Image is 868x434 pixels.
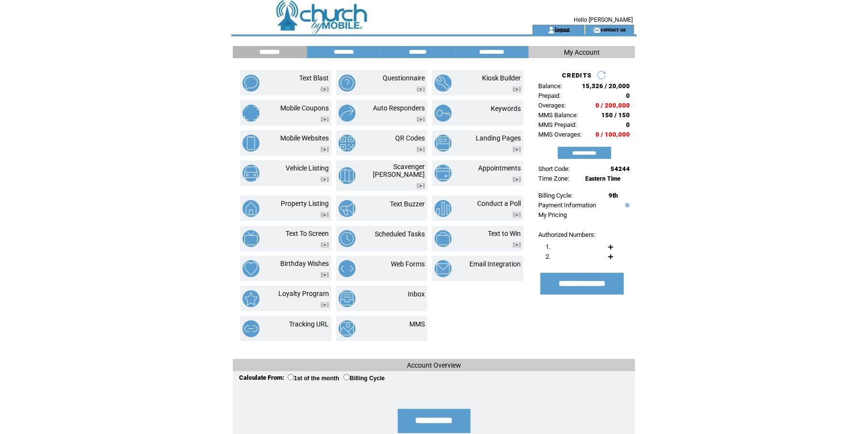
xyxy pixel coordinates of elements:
span: 0 / 200,000 [595,102,630,109]
a: logout [555,26,570,32]
img: video.png [321,302,329,308]
span: 150 / 150 [601,111,630,119]
a: Appointments [478,164,521,172]
a: My Pricing [538,211,567,218]
a: Mobile Websites [280,134,329,142]
span: 1. [546,243,550,250]
img: help.gif [623,203,629,207]
a: Auto Responders [373,104,425,112]
img: kiosk-builder.png [434,75,451,92]
img: vehicle-listing.png [242,165,259,182]
span: MMS Prepaid: [538,121,577,128]
a: Payment Information [538,201,596,209]
img: text-to-win.png [434,230,451,247]
img: video.png [513,177,521,182]
a: QR Codes [395,134,425,142]
img: mms.png [338,320,355,337]
img: video.png [417,117,425,122]
a: Questionnaire [383,74,425,82]
a: Text to Win [488,230,521,237]
img: landing-pages.png [434,135,451,152]
img: video.png [321,87,329,92]
a: Kiosk Builder [482,74,521,82]
a: Text Buzzer [390,200,425,208]
img: loyalty-program.png [242,290,259,307]
label: Billing Cycle [343,375,385,382]
span: Short Code: [538,165,570,172]
img: keywords.png [434,105,451,122]
a: MMS [409,320,425,328]
a: Text Blast [299,74,329,82]
span: Prepaid: [538,92,561,99]
span: 54244 [611,165,630,172]
span: Billing Cycle: [538,192,573,199]
img: mobile-coupons.png [242,105,259,122]
span: 15,326 / 20,000 [582,82,630,90]
a: Property Listing [281,200,329,207]
span: 0 / 100,000 [595,131,630,138]
img: email-integration.png [434,260,451,277]
span: Authorized Numbers: [538,231,595,238]
img: video.png [321,272,329,278]
img: text-buzzer.png [338,200,355,217]
img: tracking-url.png [242,320,259,337]
a: Web Forms [391,260,425,268]
a: Landing Pages [476,134,521,142]
span: MMS Balance: [538,111,578,119]
a: Inbox [408,290,425,298]
label: 1st of the month [288,375,339,382]
img: appointments.png [434,165,451,182]
span: Eastern Time [585,175,621,182]
span: Hello [PERSON_NAME] [574,16,633,23]
img: video.png [321,177,329,182]
a: Text To Screen [286,230,329,237]
img: video.png [417,147,425,152]
img: questionnaire.png [338,75,355,92]
a: Conduct a Poll [477,200,521,207]
input: Billing Cycle [343,374,350,380]
img: inbox.png [338,290,355,307]
img: account_icon.gif [547,26,555,34]
a: Loyalty Program [278,290,329,297]
img: video.png [321,147,329,152]
a: contact us [600,26,626,32]
img: video.png [417,87,425,92]
img: text-to-screen.png [242,230,259,247]
span: Balance: [538,82,562,90]
span: 0 [626,92,630,99]
a: Mobile Coupons [280,104,329,112]
img: conduct-a-poll.png [434,200,451,217]
img: video.png [513,242,521,248]
img: birthday-wishes.png [242,260,259,277]
img: video.png [321,212,329,217]
span: Calculate From: [239,374,284,381]
span: My Account [564,48,600,56]
img: video.png [513,87,521,92]
span: Account Overview [407,361,461,369]
span: 0 [626,121,630,128]
input: 1st of the month [288,374,294,380]
span: 2. [546,253,550,260]
a: Keywords [491,105,521,112]
img: video.png [513,212,521,217]
img: video.png [513,147,521,152]
a: Tracking URL [289,320,329,328]
a: Birthday Wishes [280,260,329,267]
span: Overages: [538,102,566,109]
a: Vehicle Listing [286,164,329,172]
img: mobile-websites.png [242,135,259,152]
img: contact_us_icon.gif [593,26,600,34]
img: video.png [321,242,329,248]
span: MMS Overages: [538,131,582,138]
img: property-listing.png [242,200,259,217]
img: video.png [417,183,425,188]
a: Scavenger [PERSON_NAME] [373,163,425,178]
a: Scheduled Tasks [375,230,425,238]
img: auto-responders.png [338,105,355,122]
span: 9th [609,192,618,199]
img: qr-codes.png [338,135,355,152]
img: video.png [321,117,329,122]
span: Time Zone: [538,175,569,182]
img: text-blast.png [242,75,259,92]
img: web-forms.png [338,260,355,277]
